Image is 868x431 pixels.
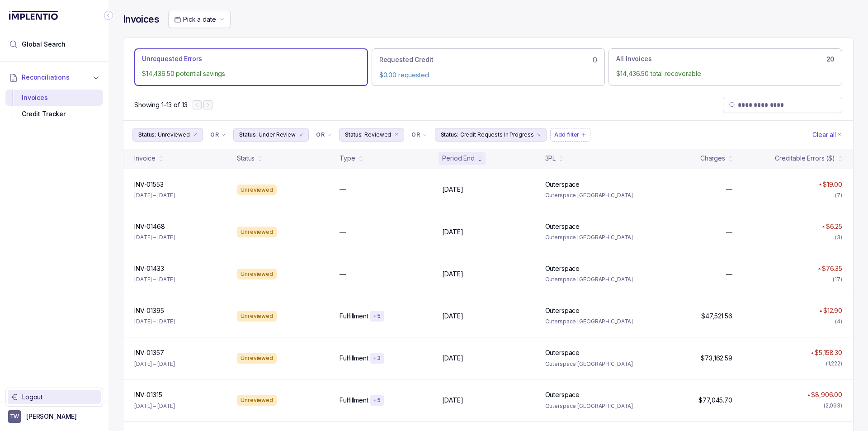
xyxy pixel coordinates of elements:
[535,131,542,138] div: remove content
[811,128,844,142] button: Clear Filters
[700,154,725,163] div: Charges
[22,393,97,402] p: Logout
[835,191,842,200] div: (7)
[134,402,175,411] p: [DATE] – [DATE]
[8,410,100,423] button: User initials[PERSON_NAME]
[339,128,404,142] button: Filter Chip Reviewed
[132,128,203,142] li: Filter Chip Unreviewed
[134,222,165,231] p: INV-01468
[5,88,103,124] div: Reconciliations
[701,312,732,321] p: $47,521.56
[132,128,811,142] ul: Filter Group
[442,154,475,163] div: Period End
[134,275,175,284] p: [DATE] – [DATE]
[316,131,325,138] p: OR
[545,306,580,315] p: Outerspace
[340,154,355,163] div: Type
[134,360,175,369] p: [DATE] – [DATE]
[726,270,732,279] p: —
[134,348,164,357] p: INV-01357
[142,69,360,78] p: $14,436.50 potential savings
[826,56,835,63] h6: 20
[340,227,346,237] p: —
[442,185,463,194] p: [DATE]
[819,183,821,185] img: red pointer upwards
[345,130,363,139] p: Status:
[134,264,164,273] p: INV-01433
[237,395,277,406] div: Unreviewed
[312,128,335,141] button: Filter Chip Connector undefined
[823,306,842,315] p: $12.90
[442,312,463,321] p: [DATE]
[123,13,159,26] h4: Invoices
[237,185,277,195] div: Unreviewed
[134,100,187,109] div: Remaining page entries
[616,54,651,63] p: All Invoices
[379,71,598,80] p: $0.00 requested
[835,317,842,326] div: (4)
[134,191,175,200] p: [DATE] – [DATE]
[545,317,637,326] p: Outerspace [GEOGRAPHIC_DATA]
[822,264,842,273] p: $76.35
[411,131,427,138] li: Filter Chip Connector undefined
[442,227,463,237] p: [DATE]
[142,54,202,63] p: Unrequested Errors
[701,354,732,363] p: $73,162.59
[373,313,381,320] p: + 5
[364,130,391,139] p: Reviewed
[554,130,579,139] p: Add filter
[822,226,825,228] img: red pointer upwards
[237,353,277,364] div: Unreviewed
[183,15,216,23] span: Pick a date
[237,311,277,322] div: Unreviewed
[811,390,842,399] p: $8,906.00
[316,131,332,138] li: Filter Chip Connector undefined
[833,275,842,284] div: (17)
[134,233,175,242] p: [DATE] – [DATE]
[8,410,21,423] span: User initials
[545,390,580,399] p: Outerspace
[435,128,547,142] button: Filter Chip Credit Requests In Progress
[726,227,732,237] p: —
[239,130,257,139] p: Status:
[138,130,156,139] p: Status:
[818,268,821,270] img: red pointer upwards
[373,355,381,362] p: + 3
[550,128,590,142] li: Filter Chip Add filter
[807,394,810,396] img: red pointer upwards
[237,154,255,163] div: Status
[5,67,103,87] button: Reconciliations
[442,396,463,405] p: [DATE]
[340,185,346,194] p: —
[340,396,368,405] p: Fulfillment
[545,264,580,273] p: Outerspace
[134,390,162,399] p: INV-01315
[340,354,368,363] p: Fulfillment
[408,128,431,141] button: Filter Chip Connector undefined
[158,130,190,139] p: Unreviewed
[297,131,305,138] div: remove content
[545,222,580,231] p: Outerspace
[22,73,70,82] span: Reconciliations
[442,270,463,279] p: [DATE]
[379,55,434,64] p: Requested Credit
[13,90,96,106] div: Invoices
[340,270,346,279] p: —
[811,352,814,354] img: red pointer upwards
[134,48,842,85] ul: Action Tab Group
[823,180,842,189] p: $19.00
[815,348,842,357] p: $5,158.30
[698,396,732,405] p: $77,045.70
[545,360,637,369] p: Outerspace [GEOGRAPHIC_DATA]
[174,15,216,24] search: Date Range Picker
[411,131,420,138] p: OR
[819,310,822,312] img: red pointer upwards
[237,227,277,237] div: Unreviewed
[134,100,187,109] p: Showing 1-13 of 13
[134,317,175,326] p: [DATE] – [DATE]
[134,154,156,163] div: Invoice
[134,306,164,315] p: INV-01395
[340,312,368,321] p: Fulfillment
[233,128,309,142] li: Filter Chip Under Review
[207,128,230,141] button: Filter Chip Connector undefined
